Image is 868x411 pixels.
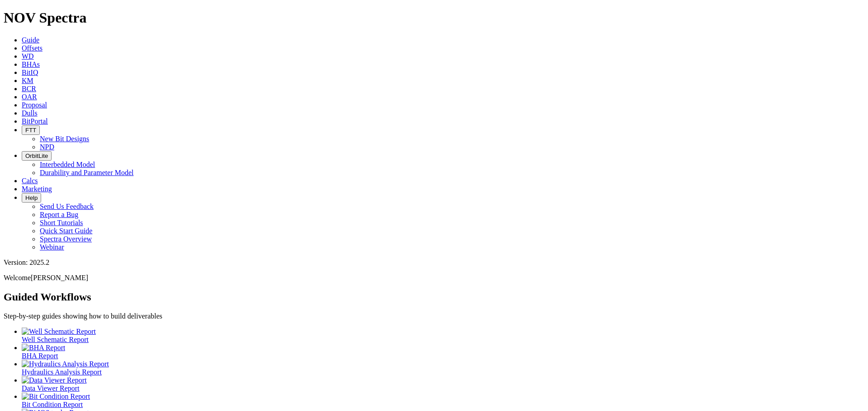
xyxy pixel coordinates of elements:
h2: Guided Workflows [4,291,864,303]
span: Well Schematic Report [22,336,89,343]
a: Dulls [22,109,38,117]
a: BitIQ [22,69,38,76]
a: New Bit Designs [40,135,89,143]
a: Interbedded Model [40,161,95,168]
span: Hydraulics Analysis Report [22,368,102,376]
a: Spectra Overview [40,235,92,243]
a: Webinar [40,243,64,251]
img: Bit Condition Report [22,393,90,401]
a: Offsets [22,44,42,52]
a: OAR [22,93,37,101]
img: Hydraulics Analysis Report [22,360,109,368]
span: BHA Report [22,352,58,360]
img: Well Schematic Report [22,328,96,336]
a: Data Viewer Report Data Viewer Report [22,376,864,392]
a: BHA Report BHA Report [22,344,864,360]
a: Durability and Parameter Model [40,169,134,176]
p: Welcome [4,274,864,282]
h1: NOV Spectra [4,9,864,26]
button: OrbitLite [22,151,52,161]
a: Well Schematic Report Well Schematic Report [22,328,864,343]
a: Bit Condition Report Bit Condition Report [22,393,864,408]
a: Report a Bug [40,211,78,218]
img: BHA Report [22,344,65,352]
a: Quick Start Guide [40,227,92,235]
span: Data Viewer Report [22,384,80,392]
a: NPD [40,143,54,151]
p: Step-by-step guides showing how to build deliverables [4,312,864,320]
a: Send Us Feedback [40,203,94,210]
a: WD [22,52,34,60]
span: OrbitLite [25,152,48,159]
div: Version: 2025.2 [4,259,864,267]
a: BHAs [22,60,40,68]
a: Proposal [22,101,47,109]
span: Help [25,194,38,201]
span: FTT [25,127,36,134]
a: Calcs [22,177,38,185]
a: Hydraulics Analysis Report Hydraulics Analysis Report [22,360,864,376]
a: BitPortal [22,117,48,125]
span: [PERSON_NAME] [31,274,88,282]
button: Help [22,193,41,203]
a: BCR [22,85,36,92]
img: Data Viewer Report [22,376,87,384]
a: Short Tutorials [40,219,83,226]
a: Marketing [22,185,52,193]
span: Bit Condition Report [22,401,83,408]
a: Guide [22,36,39,44]
a: KM [22,77,33,84]
button: FTT [22,125,40,135]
